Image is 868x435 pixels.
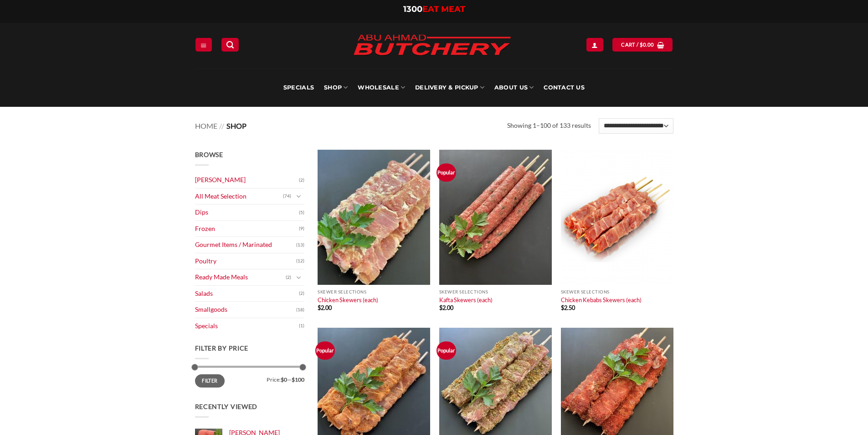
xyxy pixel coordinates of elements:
[318,289,430,294] p: Skewer Selections
[299,222,304,236] span: (9)
[296,303,304,317] span: (18)
[195,237,296,253] a: Gourmet Items / Marinated
[195,286,299,302] a: Salads
[599,118,673,134] select: Shop order
[195,374,304,383] div: Price: —
[293,273,304,283] button: Toggle
[403,4,422,14] span: 1300
[439,296,493,304] a: Kafta Skewers (each)
[640,42,654,47] bdi: 0.00
[561,304,575,311] bdi: 2.50
[415,68,484,107] a: Delivery & Pickup
[195,302,296,318] a: Smallgoods
[318,304,332,311] bdi: 2.00
[358,68,405,107] a: Wholesale
[403,4,465,14] a: 1300EAT MEAT
[195,221,299,237] a: Frozen
[561,296,642,304] a: Chicken Kebabs Skewers (each)
[561,304,564,311] span: $
[292,376,304,383] span: $100
[318,296,378,304] a: Chicken Skewers (each)
[439,150,552,285] img: Kafta Skewers
[345,28,519,63] img: Abu Ahmad Butchery
[293,191,304,201] button: Toggle
[439,304,442,311] span: $
[195,344,249,352] span: Filter by price
[439,289,552,294] p: Skewer Selections
[283,68,314,107] a: Specials
[494,68,534,107] a: About Us
[226,121,247,130] span: Shop
[586,38,603,51] a: Login
[296,238,304,252] span: (13)
[195,151,223,158] span: Browse
[299,173,304,187] span: (2)
[195,374,225,387] button: Filter
[221,38,239,51] a: Search
[507,121,591,131] p: Showing 1–100 of 133 results
[195,189,283,204] a: All Meat Selection
[195,253,296,269] a: Poultry
[195,318,299,334] a: Specials
[544,68,585,107] a: Contact Us
[195,269,286,285] a: Ready Made Meals
[640,41,643,49] span: $
[195,38,212,51] a: Menu
[299,206,304,220] span: (5)
[219,121,224,130] span: //
[612,38,673,51] a: View cart
[318,304,321,311] span: $
[422,4,465,14] span: EAT MEAT
[296,254,304,268] span: (12)
[561,289,673,294] p: Skewer Selections
[195,121,217,130] a: Home
[299,319,304,333] span: (1)
[195,403,258,410] span: Recently Viewed
[195,172,299,188] a: [PERSON_NAME]
[318,150,430,285] img: Chicken Skewers
[561,150,673,285] img: Chicken Kebabs Skewers
[195,204,299,220] a: Dips
[286,271,291,284] span: (2)
[324,68,348,107] a: SHOP
[621,41,654,49] span: Cart /
[299,287,304,300] span: (2)
[283,189,291,203] span: (74)
[281,376,287,383] span: $0
[439,304,453,311] bdi: 2.00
